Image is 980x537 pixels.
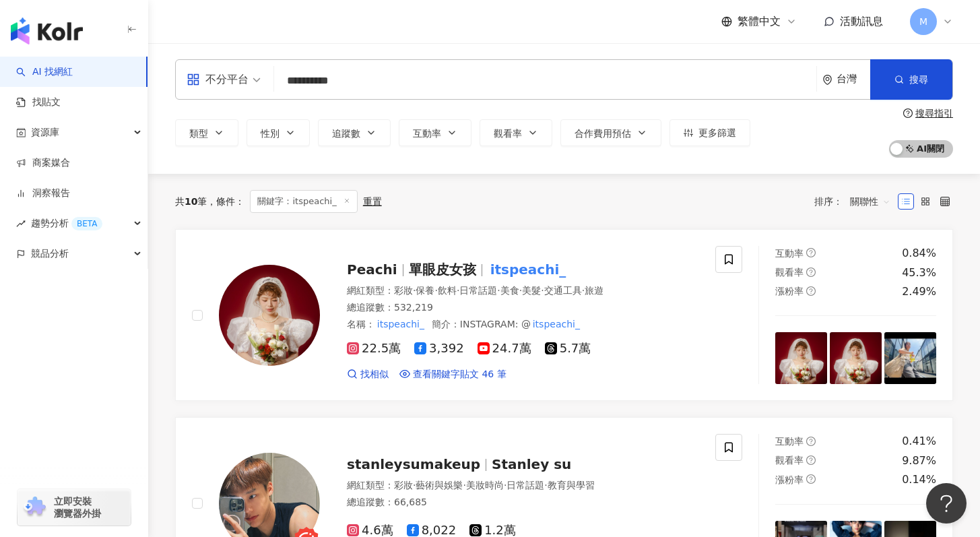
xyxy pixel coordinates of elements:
[207,196,244,207] span: 條件 ：
[459,285,497,296] span: 日常話題
[31,117,59,148] span: 資源庫
[850,191,890,212] span: 關聯性
[545,342,591,356] span: 5.7萬
[806,455,816,465] span: question-circle
[870,59,952,100] button: 搜尋
[775,248,804,259] span: 互動率
[347,479,699,493] div: 網紅類型 ：
[775,332,827,384] img: post-image
[544,480,547,491] span: ·
[18,489,131,526] a: chrome extension立即安裝 瀏覽器外掛
[187,73,200,86] span: appstore
[492,456,571,472] span: Stanley su
[413,480,416,491] span: ·
[347,496,699,509] div: 總追蹤數 ： 66,685
[416,480,463,491] span: 藝術與娛樂
[375,317,426,331] mark: itspeachi_
[902,265,936,280] div: 45.3%
[247,119,310,146] button: 性別
[548,480,595,491] span: 教育與學習
[31,208,102,239] span: 趨勢分析
[919,14,927,29] span: M
[806,248,816,257] span: question-circle
[775,436,804,447] span: 互動率
[775,474,804,485] span: 漲粉率
[347,301,699,315] div: 總追蹤數 ： 532,219
[926,483,967,524] iframe: Help Scout Beacon - Open
[187,69,249,90] div: 不分平台
[531,317,582,331] mark: itspeachi_
[488,259,569,280] mark: itspeachi_
[902,472,936,487] div: 0.14%
[413,128,441,139] span: 互動率
[16,65,73,79] a: searchAI 找網紅
[830,332,882,384] img: post-image
[399,368,507,381] a: 查看關鍵字貼文 46 筆
[16,187,70,200] a: 洞察報告
[394,285,413,296] span: 彩妝
[175,196,207,207] div: 共 筆
[219,265,320,366] img: KOL Avatar
[915,108,953,119] div: 搜尋指引
[399,119,471,146] button: 互動率
[466,480,504,491] span: 美妝時尚
[504,480,507,491] span: ·
[434,285,437,296] span: ·
[347,368,389,381] a: 找相似
[909,74,928,85] span: 搜尋
[460,319,531,329] span: INSTAGRAM: @
[806,474,816,484] span: question-circle
[250,190,357,213] span: 關鍵字：itspeachi_
[11,18,83,44] img: logo
[16,156,70,170] a: 商案媒合
[903,108,913,118] span: question-circle
[582,285,585,296] span: ·
[478,342,531,356] span: 24.7萬
[363,196,382,207] div: 重置
[457,285,459,296] span: ·
[347,319,426,329] span: 名稱 ：
[814,191,898,212] div: 排序：
[837,73,870,85] div: 台灣
[261,128,280,139] span: 性別
[806,286,816,296] span: question-circle
[902,246,936,261] div: 0.84%
[432,317,582,331] span: 簡介 ：
[669,119,750,146] button: 更多篩選
[519,285,522,296] span: ·
[175,119,238,146] button: 類型
[806,267,816,277] span: question-circle
[497,285,500,296] span: ·
[480,119,552,146] button: 觀看率
[414,342,464,356] span: 3,392
[413,368,507,381] span: 查看關鍵字貼文 46 筆
[902,434,936,449] div: 0.41%
[409,261,476,278] span: 單眼皮女孩
[394,480,413,491] span: 彩妝
[822,75,832,85] span: environment
[413,285,416,296] span: ·
[438,285,457,296] span: 飲料
[318,119,391,146] button: 追蹤數
[16,219,26,228] span: rise
[884,332,936,384] img: post-image
[360,368,389,381] span: 找相似
[494,128,522,139] span: 觀看率
[347,261,397,278] span: Peachi
[698,127,736,138] span: 更多篩選
[738,14,781,29] span: 繁體中文
[544,285,582,296] span: 交通工具
[902,284,936,299] div: 2.49%
[31,239,69,269] span: 競品分析
[902,453,936,468] div: 9.87%
[71,217,102,230] div: BETA
[585,285,603,296] span: 旅遊
[189,128,208,139] span: 類型
[347,342,401,356] span: 22.5萬
[16,96,61,109] a: 找貼文
[840,15,883,28] span: 活動訊息
[575,128,631,139] span: 合作費用預估
[175,229,953,401] a: KOL AvatarPeachi單眼皮女孩itspeachi_網紅類型：彩妝·保養·飲料·日常話題·美食·美髮·交通工具·旅遊總追蹤數：532,219名稱：itspeachi_簡介：INSTAG...
[416,285,434,296] span: 保養
[775,286,804,296] span: 漲粉率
